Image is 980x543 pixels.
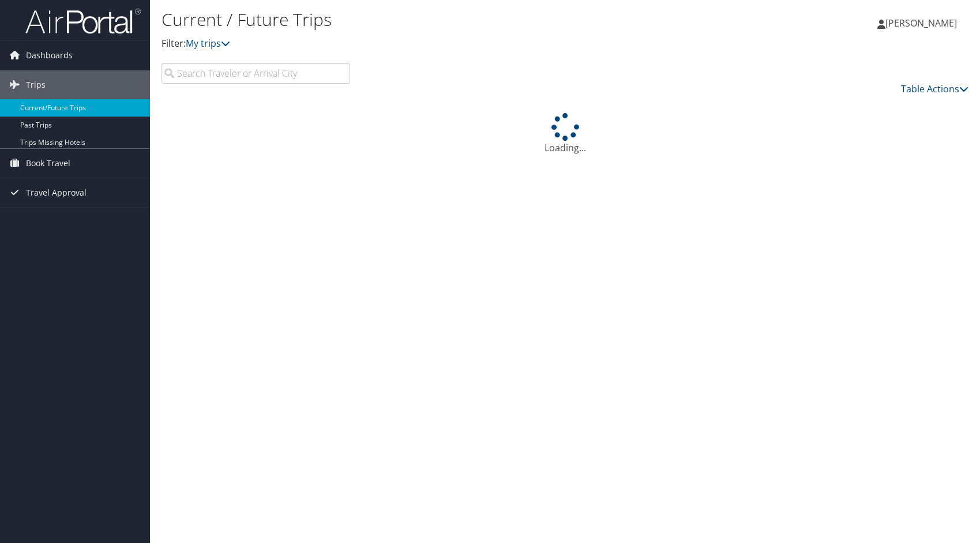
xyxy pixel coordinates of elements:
[162,36,700,51] p: Filter:
[877,6,968,40] a: [PERSON_NAME]
[26,149,70,178] span: Book Travel
[26,178,87,207] span: Travel Approval
[885,17,957,29] span: [PERSON_NAME]
[162,113,968,155] div: Loading...
[162,63,350,84] input: Search Traveler or Arrival City
[26,41,73,70] span: Dashboards
[901,83,968,95] a: Table Actions
[25,8,141,35] img: airportal-logo.png
[26,70,46,99] span: Trips
[186,37,230,50] a: My trips
[162,8,700,32] h1: Current / Future Trips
